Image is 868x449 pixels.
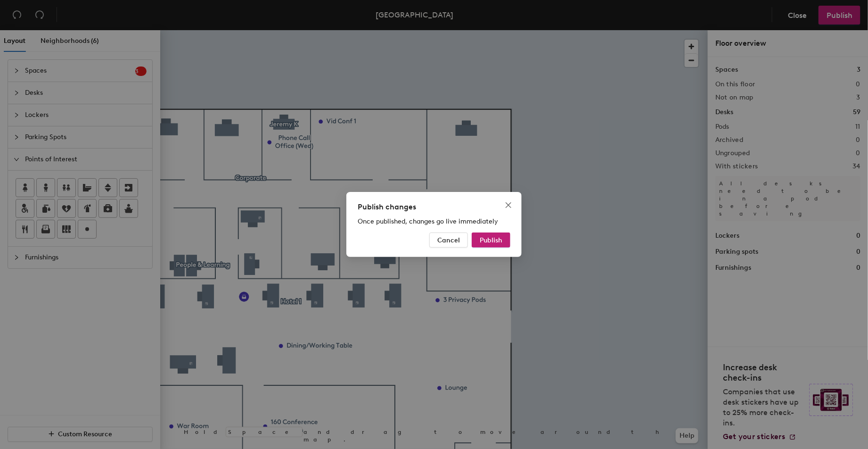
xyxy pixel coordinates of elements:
[358,217,498,225] span: Once published, changes go live immediately
[437,236,460,244] span: Cancel
[501,198,516,213] button: Close
[501,201,516,209] span: Close
[358,201,510,213] div: Publish changes
[505,201,512,209] span: close
[429,233,468,248] button: Cancel
[480,236,502,244] span: Publish
[472,233,510,248] button: Publish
